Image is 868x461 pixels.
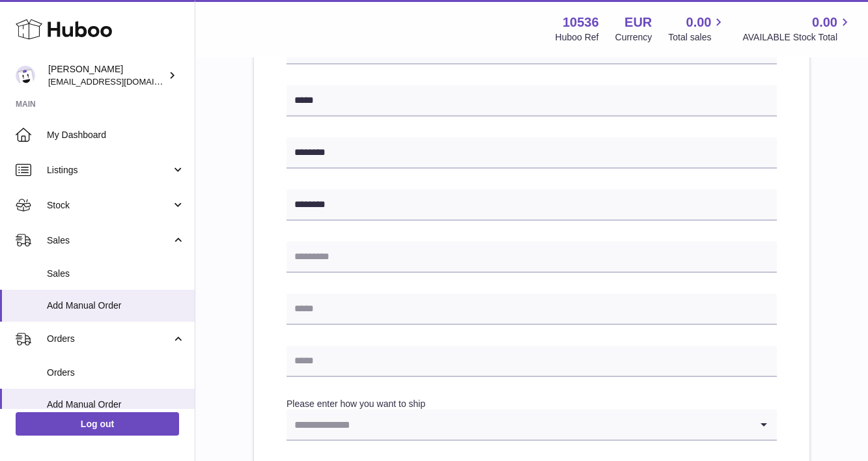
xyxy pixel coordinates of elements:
[47,164,171,176] span: Listings
[742,14,852,44] a: 0.00 AVAILABLE Stock Total
[287,398,425,409] label: Please enter how you want to ship
[287,410,751,440] input: Search for option
[812,14,837,31] span: 0.00
[615,31,652,44] div: Currency
[555,31,599,44] div: Huboo Ref
[686,14,712,31] span: 0.00
[47,199,171,212] span: Stock
[624,14,652,31] strong: EUR
[16,66,35,85] img: riberoyepescamila@hotmail.com
[47,268,185,280] span: Sales
[47,398,185,411] span: Add Manual Order
[668,31,726,44] span: Total sales
[563,14,599,31] strong: 10536
[742,31,852,44] span: AVAILABLE Stock Total
[16,412,179,436] a: Log out
[47,333,171,345] span: Orders
[287,410,777,441] div: Search for option
[48,76,191,87] span: [EMAIL_ADDRESS][DOMAIN_NAME]
[48,63,165,88] div: [PERSON_NAME]
[47,234,171,247] span: Sales
[47,367,185,379] span: Orders
[47,300,185,312] span: Add Manual Order
[668,14,726,44] a: 0.00 Total sales
[47,129,185,141] span: My Dashboard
